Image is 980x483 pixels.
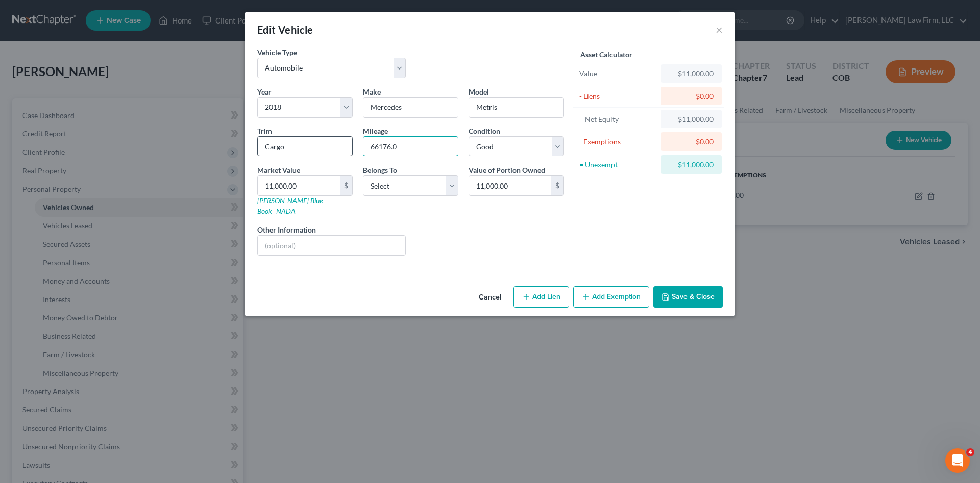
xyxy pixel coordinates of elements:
[716,24,723,36] button: ×
[363,98,458,117] input: ex. Nissan
[669,159,714,170] div: $11,000.00
[669,68,714,79] div: $11,000.00
[579,136,656,147] div: - Exemptions
[669,114,714,124] div: $11,000.00
[513,286,569,308] button: Add Lien
[669,136,714,147] div: $0.00
[945,448,970,473] iframe: Intercom live chat
[471,287,509,308] button: Cancel
[257,86,272,97] label: Year
[257,165,300,175] label: Market Value
[257,126,272,136] label: Trim
[653,286,723,308] button: Save & Close
[469,176,551,195] input: 0.00
[579,68,656,79] div: Value
[257,47,297,58] label: Vehicle Type
[669,91,714,101] div: $0.00
[580,49,632,60] label: Asset Calculator
[276,206,296,215] a: NADA
[469,86,489,97] label: Model
[469,165,545,175] label: Value of Portion Owned
[573,286,649,308] button: Add Exemption
[257,224,316,235] label: Other Information
[551,176,563,195] div: $
[579,114,656,124] div: = Net Equity
[363,137,458,156] input: --
[258,137,352,156] input: ex. LS, LT, etc
[363,126,388,136] label: Mileage
[340,176,352,195] div: $
[469,98,563,117] input: ex. Altima
[363,166,397,174] span: Belongs To
[258,236,405,255] input: (optional)
[363,87,381,96] span: Make
[966,448,974,456] span: 4
[258,176,340,195] input: 0.00
[579,91,656,101] div: - Liens
[579,159,656,170] div: = Unexempt
[257,196,323,215] a: [PERSON_NAME] Blue Book
[469,126,500,136] label: Condition
[257,22,313,37] div: Edit Vehicle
